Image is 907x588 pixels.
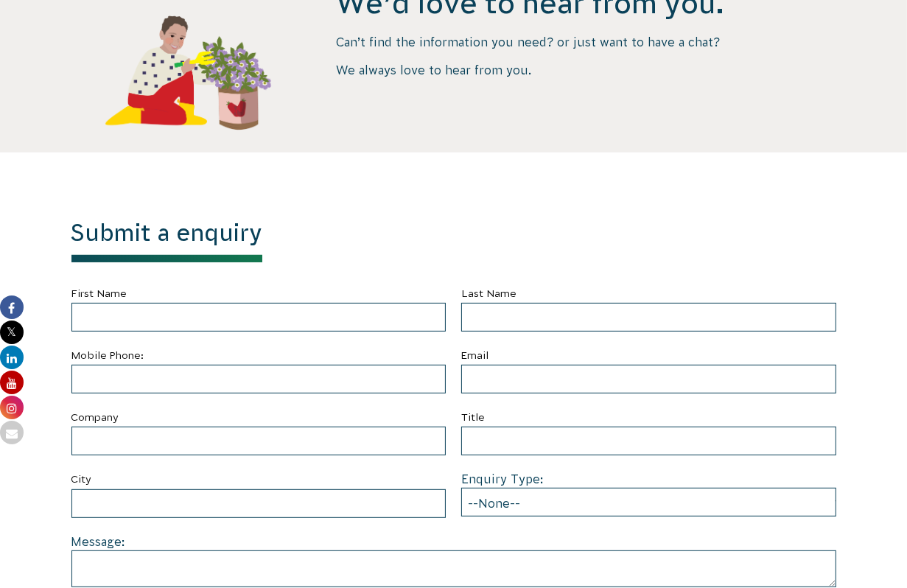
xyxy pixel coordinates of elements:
[71,346,447,365] label: Mobile Phone:
[461,346,836,365] label: Email
[71,284,447,303] label: First Name
[71,533,836,587] div: Message:
[461,470,836,517] div: Enquiry Type:
[336,62,836,78] p: We always love to hear from you.
[336,34,836,50] p: Can’t find the information you need? or just want to have a chat?
[461,284,836,303] label: Last Name
[461,488,836,517] select: Enquiry Type
[71,219,262,262] h1: Submit a enquiry
[461,408,836,427] label: Title
[71,470,447,489] label: City
[71,408,447,427] label: Company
